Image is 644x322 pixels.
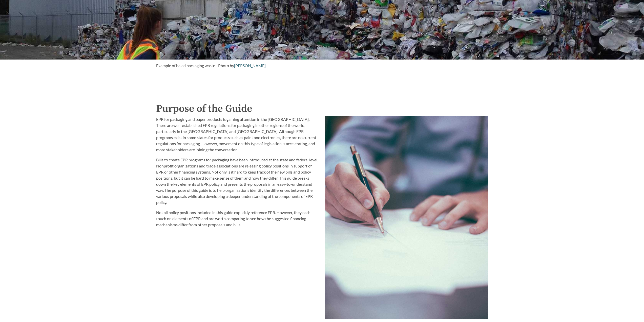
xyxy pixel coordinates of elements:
[156,116,319,153] p: EPR for packaging and paper products is gaining attention in the [GEOGRAPHIC_DATA]. There are wel...
[156,210,319,228] p: Not all policy positions included in this guide explicitly reference EPR. However, they each touc...
[156,63,234,68] span: Example of baled packaging waste - Photo by
[156,101,488,116] h2: Purpose of the Guide
[234,63,266,68] a: [PERSON_NAME]
[156,157,319,205] p: Bills to create EPR programs for packaging have been introduced at the state and federal level. N...
[325,116,488,319] img: man writing on paper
